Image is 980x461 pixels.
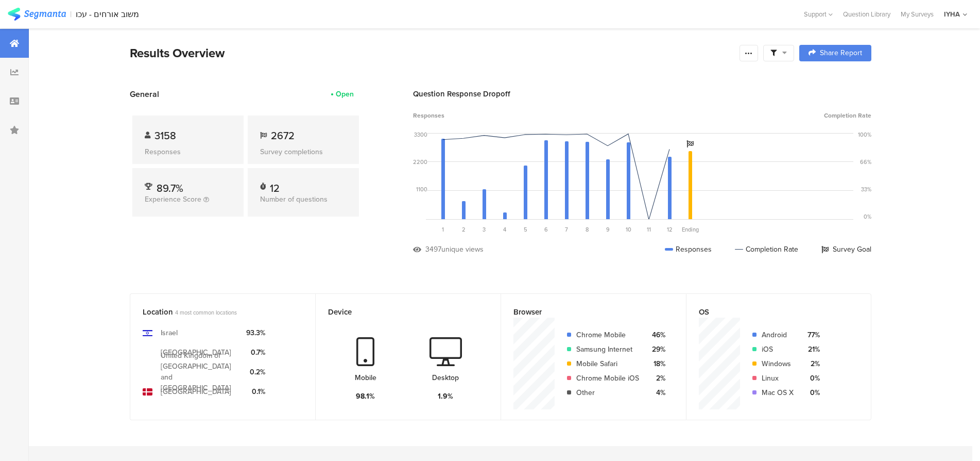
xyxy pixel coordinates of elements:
div: 98.1% [356,391,375,402]
div: Mac OS X [762,387,794,398]
div: 1100 [416,185,427,193]
div: Chrome Mobile [576,330,639,340]
span: 4 most common locations [175,308,237,317]
i: Survey Goal [686,140,694,147]
div: 0.7% [246,347,265,358]
span: General [130,88,159,100]
a: Question Library [838,9,896,19]
div: Responses [665,244,712,255]
div: 29% [647,344,665,355]
span: Experience Score [145,194,201,205]
div: IYHA [944,9,960,19]
div: | [70,8,72,20]
span: 2672 [271,128,295,143]
div: 3300 [414,130,427,139]
div: Results Overview [130,44,734,62]
div: 46% [647,330,665,340]
div: Android [762,330,794,340]
span: 3 [483,225,486,234]
div: Windows [762,358,794,369]
div: Other [576,387,639,398]
span: 2 [462,225,466,234]
div: [GEOGRAPHIC_DATA] [161,386,231,397]
span: 4 [503,225,506,234]
span: Responses [413,111,444,120]
div: OS [699,306,841,318]
div: United Kingdom of [GEOGRAPHIC_DATA] and [GEOGRAPHIC_DATA] [161,350,238,393]
span: 8 [586,225,589,234]
div: Samsung Internet [576,344,639,355]
div: 1.9% [438,391,453,402]
div: Survey completions [260,146,347,157]
div: 2200 [413,158,427,166]
span: Completion Rate [824,111,871,120]
div: 18% [647,358,665,369]
div: 0% [802,387,820,398]
div: Location [143,306,286,318]
div: 100% [858,130,871,139]
div: Browser [513,306,657,318]
div: Completion Rate [735,244,798,255]
div: Mobile Safari [576,358,639,369]
span: 6 [544,225,548,234]
div: Support [804,6,833,22]
div: 4% [647,387,665,398]
div: Chrome Mobile iOS [576,373,639,384]
div: Device [328,306,471,318]
div: 0.2% [246,367,265,377]
span: 1 [442,225,444,234]
div: 0% [864,212,871,221]
div: 12 [270,180,280,191]
span: 9 [606,225,610,234]
img: segmanta logo [8,8,66,21]
div: unique views [441,244,484,255]
div: Linux [762,373,794,384]
div: Open [336,89,354,100]
div: 66% [860,158,871,166]
span: Share Report [820,50,862,57]
div: Ending [680,225,700,234]
div: Question Response Dropoff [413,88,871,100]
span: 11 [647,225,651,234]
div: iOS [762,344,794,355]
div: 93.3% [246,327,265,338]
div: משוב אורחים - עכו [76,9,139,19]
span: 3158 [154,128,176,143]
div: 2% [802,358,820,369]
div: 2% [647,373,665,384]
div: 33% [861,185,871,193]
span: 5 [524,225,527,234]
div: [GEOGRAPHIC_DATA] [161,347,231,358]
div: Desktop [432,372,459,383]
span: 12 [667,225,673,234]
div: 77% [802,330,820,340]
div: 0.1% [246,386,265,397]
div: Mobile [355,372,376,383]
span: 10 [626,225,631,234]
div: Israel [161,327,178,338]
div: Survey Goal [821,244,871,255]
div: 0% [802,373,820,384]
div: Responses [145,146,231,157]
a: My Surveys [896,9,939,19]
span: Number of questions [260,194,328,205]
span: 7 [565,225,568,234]
div: 3497 [425,244,441,255]
div: 21% [802,344,820,355]
span: 89.7% [157,180,183,196]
